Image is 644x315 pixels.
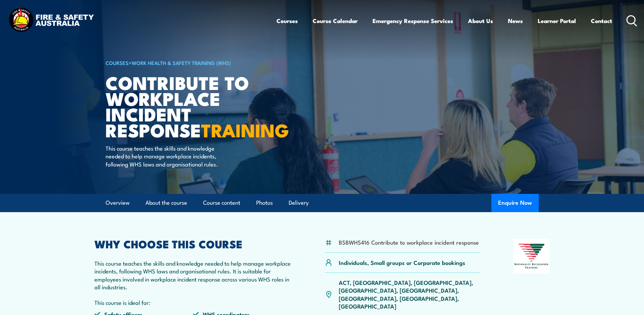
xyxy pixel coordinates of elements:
[591,12,612,30] a: Contact
[94,259,292,291] p: This course teaches the skills and knowledge needed to help manage workplace incidents, following...
[94,298,292,306] p: This course is ideal for:
[313,12,358,30] a: Course Calendar
[201,115,289,143] strong: TRAINING
[289,194,309,212] a: Delivery
[491,194,539,212] button: Enquire Now
[339,278,481,310] p: ACT, [GEOGRAPHIC_DATA], [GEOGRAPHIC_DATA], [GEOGRAPHIC_DATA], [GEOGRAPHIC_DATA], [GEOGRAPHIC_DATA...
[373,12,453,30] a: Emergency Response Services
[146,194,187,212] a: About the course
[508,12,523,30] a: News
[513,239,550,273] img: Nationally Recognised Training logo.
[94,239,292,248] h2: WHY CHOOSE THIS COURSE
[276,12,298,30] a: Courses
[132,59,231,66] a: Work Health & Safety Training (WHS)
[256,194,273,212] a: Photos
[106,194,130,212] a: Overview
[339,258,465,266] p: Individuals, Small groups or Corporate bookings
[106,74,273,138] h1: Contribute to Workplace Incident Response
[106,59,129,66] a: COURSES
[106,59,273,67] h6: >
[468,12,493,30] a: About Us
[339,238,479,246] li: BSBWHS416 Contribute to workplace incident response
[106,144,229,168] p: This course teaches the skills and knowledge needed to help manage workplace incidents, following...
[203,194,240,212] a: Course content
[538,12,576,30] a: Learner Portal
